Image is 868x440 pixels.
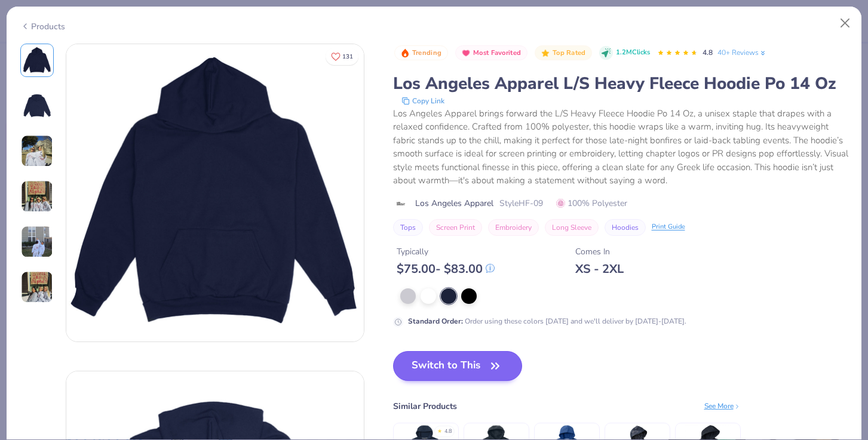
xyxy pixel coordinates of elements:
span: 100% Polyester [556,197,627,210]
div: Typically [397,245,495,258]
img: User generated content [21,135,53,167]
img: brand logo [393,199,409,208]
div: See More [704,401,741,411]
span: 131 [342,54,353,60]
img: Top Rated sort [541,48,550,58]
div: Products [20,20,65,33]
button: Like [326,48,358,65]
img: Front [23,46,51,75]
button: copy to clipboard [398,95,448,107]
div: ★ [437,427,442,432]
button: Tops [393,219,423,236]
span: Style HF-09 [499,197,543,210]
button: Badge Button [455,45,527,61]
button: Screen Print [429,219,482,236]
div: Los Angeles Apparel L/S Heavy Fleece Hoodie Po 14 Oz [393,72,848,95]
img: Back [23,91,51,120]
button: Badge Button [394,45,448,61]
button: Switch to This [393,351,523,381]
div: XS - 2XL [575,261,624,276]
img: User generated content [21,271,53,303]
div: 4.8 Stars [657,44,698,63]
div: $ 75.00 - $ 83.00 [397,261,495,276]
span: Most Favorited [473,50,521,56]
img: User generated content [21,226,53,258]
div: Order using these colors [DATE] and we'll deliver by [DATE]-[DATE]. [408,316,686,327]
span: Trending [412,50,441,56]
img: User generated content [21,180,53,213]
button: Embroidery [488,219,539,236]
button: Long Sleeve [545,219,599,236]
span: 1.2M Clicks [616,48,650,58]
img: Most Favorited sort [461,48,471,58]
a: 40+ Reviews [717,47,767,58]
button: Badge Button [535,45,592,61]
button: Hoodies [605,219,646,236]
div: Comes In [575,245,624,258]
strong: Standard Order : [408,316,463,326]
span: Los Angeles Apparel [415,197,493,210]
img: Trending sort [400,48,410,58]
div: Print Guide [652,222,685,232]
div: Similar Products [393,400,457,413]
span: 4.8 [703,48,713,57]
div: 4.8 [444,427,452,436]
span: Top Rated [553,50,586,56]
button: Close [834,12,857,35]
div: Los Angeles Apparel brings forward the L/S Heavy Fleece Hoodie Po 14 Oz, a unisex staple that dra... [393,107,848,187]
img: Front [66,44,364,341]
